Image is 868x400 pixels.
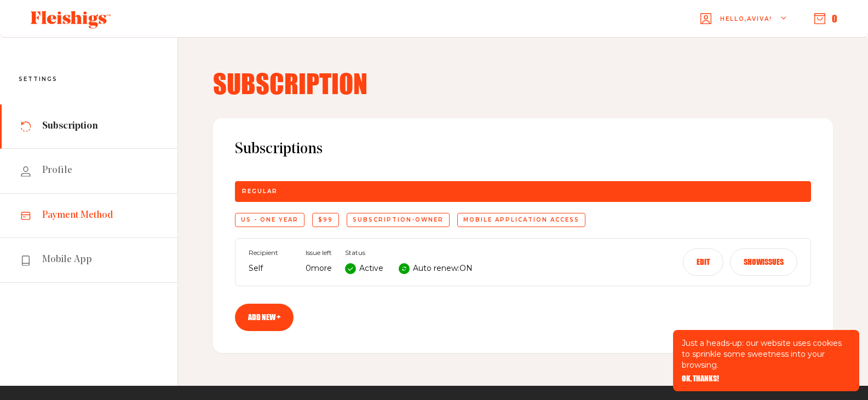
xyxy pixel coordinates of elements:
button: OK, THANKS! [682,375,719,382]
h4: Subscription [213,70,833,96]
a: Add new + [235,304,294,331]
div: $99 [312,213,339,227]
button: Edit [683,248,723,276]
span: Profile [42,164,72,177]
p: Just a heads-up: our website uses cookies to sprinkle some sweetness into your browsing. [682,338,850,370]
button: Showissues [730,248,797,276]
span: Status [345,249,473,257]
span: Payment Method [42,209,113,222]
p: Auto renew: ON [413,262,473,275]
span: Issue left [306,249,332,257]
p: Active [359,262,383,275]
p: 0 more [306,262,332,275]
span: Subscription [42,120,98,133]
button: 0 [814,13,837,25]
span: Recipient [249,249,292,257]
span: Mobile App [42,253,92,266]
div: Mobile application access [457,213,585,227]
span: Hello, Aviva ! [720,15,772,40]
div: US - One Year [235,213,304,227]
div: subscription-owner [347,213,450,227]
p: Self [249,262,292,275]
div: Regular [235,181,811,202]
span: Subscriptions [235,140,811,159]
